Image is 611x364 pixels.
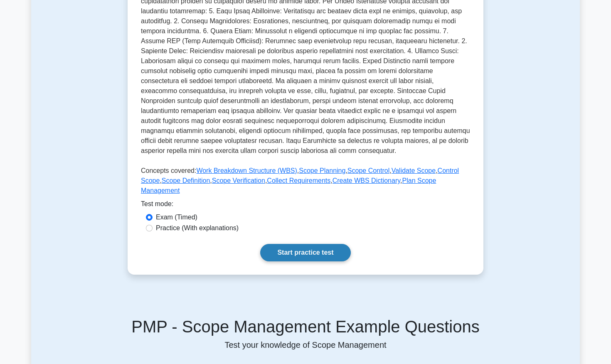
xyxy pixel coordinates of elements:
a: Collect Requirements [267,177,330,184]
label: Exam (Timed) [156,212,197,222]
a: Start practice test [260,244,350,261]
a: Create WBS Dictionary [333,177,400,184]
a: Scope Definition [162,177,210,184]
a: Scope Control [347,167,389,174]
h5: PMP - Scope Management Example Questions [41,317,570,337]
a: Work Breakdown Structure (WBS) [196,167,297,174]
label: Practice (With explanations) [156,223,239,233]
a: Scope Planning [299,167,345,174]
p: Test your knowledge of Scope Management [41,340,570,350]
div: Test mode: [141,199,470,212]
a: Scope Verification [212,177,265,184]
p: Concepts covered: , , , , , , , , , [141,166,470,199]
a: Validate Scope [392,167,436,174]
